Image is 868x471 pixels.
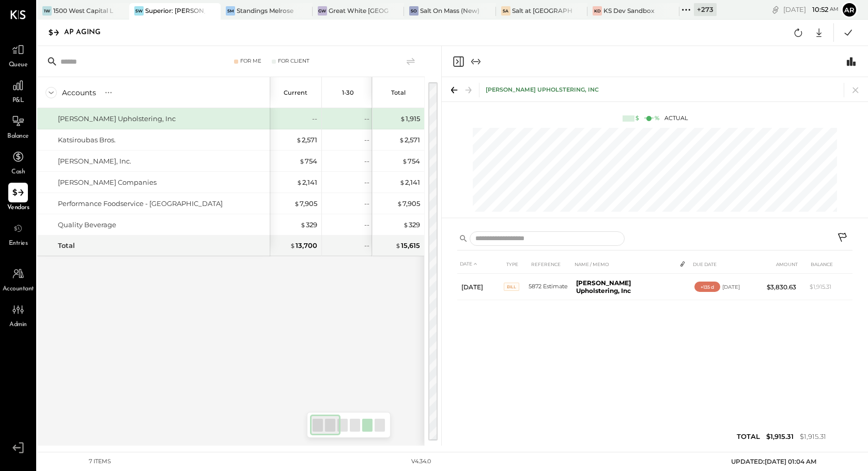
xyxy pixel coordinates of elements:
span: $ [299,157,305,165]
span: $ [297,178,302,186]
div: 754 [299,156,317,166]
span: $ [290,241,296,249]
div: -- [364,156,369,166]
div: 329 [300,220,317,230]
th: NAME / MEMO [572,255,676,274]
span: $ [403,220,409,229]
div: Sa [501,6,510,16]
div: [PERSON_NAME] Upholstering, Inc [58,114,176,124]
div: [DATE] [783,5,839,14]
b: [PERSON_NAME] Upholstering, Inc [576,279,631,295]
div: For Client [278,57,309,65]
div: 7,905 [294,199,317,209]
div: -- [312,114,317,124]
div: KD [593,6,602,16]
div: v 4.34.0 [411,458,431,466]
span: $ [296,136,302,144]
div: 15,615 [395,241,420,251]
div: Quality Beverage [58,220,116,230]
span: Balance [7,132,29,141]
div: -- [364,135,369,145]
div: -- [364,178,369,187]
div: 1,915 [400,114,420,124]
div: + 273 [694,3,717,16]
div: Standings Melrose [237,6,293,15]
div: [DATE] [722,284,740,290]
div: -- [364,114,369,124]
button: Expand panel (e) [470,55,482,68]
div: AP Aging [64,24,111,41]
div: 329 [403,220,420,230]
div: 13,700 [290,241,317,251]
div: [PERSON_NAME] Companies [58,178,157,187]
button: Ar [841,2,858,18]
p: 1-30 [342,89,354,96]
span: Accountant [3,285,34,294]
span: UPDATED: [DATE] 01:04 AM [731,458,816,465]
div: +135 d [694,282,720,292]
div: Salt at [GEOGRAPHIC_DATA] [512,6,572,15]
div: 1500 West Capital LP [53,6,114,15]
span: $ [395,241,401,249]
div: SW [134,6,144,16]
p: Total [391,89,406,96]
a: P&L [1,76,36,106]
td: $1,915.31 [800,274,835,300]
div: % [655,114,659,123]
div: Superior: [PERSON_NAME] [145,6,206,15]
span: Admin [9,320,27,330]
div: Salt On Mass (New) [420,6,479,15]
div: SO [409,6,419,16]
th: REFERENCE [529,255,572,274]
a: Queue [1,40,36,70]
span: Bill [504,283,519,291]
a: Admin [1,300,36,330]
span: $ [294,199,300,208]
span: Entries [9,239,28,248]
div: SM [226,6,235,16]
th: DUE DATE [690,255,761,274]
div: $ [636,114,639,123]
td: 5872 Estimate [529,274,572,300]
span: Vendors [7,203,29,213]
a: Accountant [1,264,36,294]
div: 1W [42,6,52,16]
a: Balance [1,111,36,141]
span: $ [399,178,405,186]
span: Cash [11,168,25,177]
a: Entries [1,218,36,248]
div: 2,141 [399,178,420,187]
th: AMOUNT [761,255,800,274]
button: Switch to Chart module [845,55,858,68]
span: $ [400,114,406,123]
th: DATE [457,255,504,274]
div: -- [364,241,369,251]
span: $ [399,136,405,144]
div: Performance Foodservice - [GEOGRAPHIC_DATA] [58,199,223,209]
td: [DATE] [457,274,504,300]
a: Cash [1,147,36,177]
div: For Me [240,57,261,65]
div: Actual [623,114,688,123]
span: $ [397,199,402,208]
button: Close panel [452,55,464,68]
div: KS Dev Sandbox [603,6,655,15]
div: 7 items [89,458,111,466]
a: Vendors [1,183,36,213]
div: Katsiroubas Bros. [58,135,116,145]
div: [PERSON_NAME] Upholstering, Inc [486,86,599,94]
div: -- [364,220,369,230]
div: Great White [GEOGRAPHIC_DATA] [329,6,389,15]
th: TYPE [504,255,529,274]
span: $ [300,220,306,229]
span: $ [402,157,408,165]
div: 754 [402,156,420,166]
span: Queue [9,61,28,70]
div: Total [58,241,75,251]
div: [PERSON_NAME], Inc. [58,156,131,166]
div: 7,905 [397,199,420,209]
div: copy link [770,4,781,15]
div: 2,141 [297,178,317,187]
div: 2,571 [296,135,317,145]
div: -- [364,199,369,209]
